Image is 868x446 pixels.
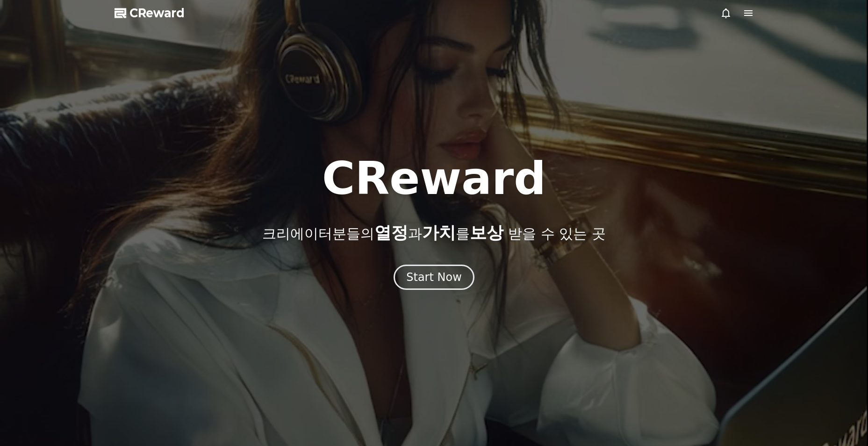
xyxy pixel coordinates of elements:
[394,274,474,283] a: Start Now
[115,6,185,21] a: CReward
[394,265,474,290] button: Start Now
[129,6,185,21] span: CReward
[470,223,503,242] span: 보상
[406,270,462,285] div: Start Now
[322,156,546,201] h1: CReward
[374,223,408,242] span: 열정
[262,223,605,242] p: 크리에이터분들의 과 를 받을 수 있는 곳
[422,223,456,242] span: 가치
